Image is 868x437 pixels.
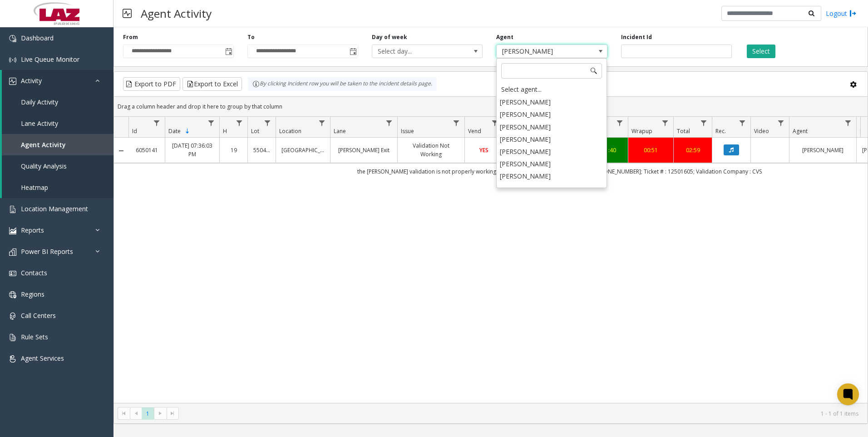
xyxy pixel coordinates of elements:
span: Video [754,127,769,135]
span: [PERSON_NAME] [497,45,585,58]
span: Wrapup [631,127,652,135]
div: By clicking Incident row you will be taken to the incident details page. [248,77,437,91]
label: To [247,33,255,41]
img: 'icon' [9,291,16,298]
label: Incident Id [621,33,652,41]
span: Rec. [715,127,726,135]
span: Agent Activity [21,140,66,149]
span: Date [168,127,181,135]
span: Issue [401,127,414,135]
a: Agent Activity [2,134,113,155]
img: 'icon' [9,248,16,256]
span: Reports [21,226,44,234]
span: Dashboard [21,34,54,42]
div: Data table [114,117,868,403]
a: Date Filter Menu [205,117,217,129]
a: Lane Activity [2,113,113,134]
span: Vend [468,127,481,135]
li: [PERSON_NAME] [498,108,606,120]
a: 19 [225,146,242,154]
a: [PERSON_NAME] [795,146,851,154]
span: Select day... [372,45,460,58]
span: Quality Analysis [21,162,67,170]
img: 'icon' [9,270,16,277]
span: Live Queue Monitor [21,55,79,64]
li: [PERSON_NAME] [498,96,606,108]
h3: Agent Activity [136,2,216,25]
span: Lane [334,127,346,135]
span: Sortable [184,128,191,135]
span: Heatmap [21,183,48,192]
a: Logout [826,9,857,18]
a: H Filter Menu [233,117,246,129]
li: [PERSON_NAME] [498,145,606,158]
a: [PERSON_NAME] Exit [336,146,392,154]
div: Drag a column header and drop it here to group by that column [114,99,868,114]
a: Total Filter Menu [698,117,710,129]
button: Export to Excel [182,77,242,91]
span: Location [279,127,301,135]
span: Daily Activity [21,98,58,106]
span: Contacts [21,268,47,277]
span: Lot [251,127,259,135]
a: Video Filter Menu [775,117,787,129]
div: Select agent... [498,83,606,96]
a: Lot Filter Menu [261,117,274,129]
li: [PERSON_NAME] [498,133,606,145]
li: [PERSON_NAME] [498,121,606,133]
label: Agent [496,33,513,41]
span: Page 1 [142,407,154,420]
kendo-pager-info: 1 - 1 of 1 items [184,410,858,417]
span: H [223,127,227,135]
a: YES [470,146,498,154]
img: 'icon' [9,355,16,363]
img: 'icon' [9,35,16,42]
a: Vend Filter Menu [489,117,501,129]
a: Wrapup Filter Menu [659,117,671,129]
span: Agent [793,127,808,135]
a: Quality Analysis [2,155,113,177]
a: Heatmap [2,177,113,198]
a: Issue Filter Menu [450,117,463,129]
span: Toggle popup [223,45,233,58]
a: 01:40 [595,146,622,154]
img: 'icon' [9,78,16,85]
span: Activity [21,76,42,85]
img: 'icon' [9,56,16,64]
span: Regions [21,290,44,298]
span: Agent Services [21,354,64,363]
span: Toggle popup [348,45,358,58]
img: 'icon' [9,227,16,234]
a: Validation Not Working [403,141,459,159]
span: Id [132,127,137,135]
span: Location Management [21,204,88,213]
a: Collapse Details [114,147,128,154]
label: From [123,33,138,41]
span: Lane Activity [21,119,58,128]
a: 02:59 [679,146,706,154]
a: 6050141 [134,146,159,154]
button: Export to PDF [123,77,180,91]
img: pageIcon [123,2,132,25]
span: Call Centers [21,311,56,320]
a: [GEOGRAPHIC_DATA] [281,146,325,154]
a: Dur Filter Menu [614,117,626,129]
a: [DATE] 07:36:03 PM [171,141,214,159]
a: Id Filter Menu [151,117,163,129]
a: 550417 [253,146,270,154]
img: logout [849,9,857,18]
a: Rec. Filter Menu [736,117,749,129]
a: Lane Filter Menu [383,117,395,129]
li: [PERSON_NAME] [498,183,606,195]
a: 00:51 [634,146,668,154]
label: Day of week [372,33,407,41]
img: infoIcon.svg [252,80,260,88]
li: [PERSON_NAME] [498,158,606,170]
img: 'icon' [9,206,16,213]
img: 'icon' [9,334,16,341]
a: Location Filter Menu [316,117,328,129]
img: 'icon' [9,313,16,320]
